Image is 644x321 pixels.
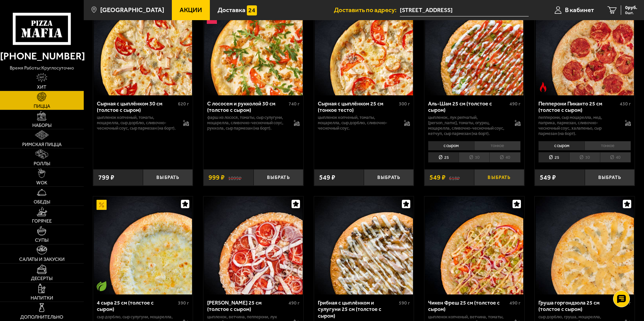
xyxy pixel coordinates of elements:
li: 25 [428,152,459,163]
img: Острое блюдо [538,82,548,92]
span: [GEOGRAPHIC_DATA] [100,7,164,13]
input: Ваш адрес доставки [400,4,529,16]
li: с сыром [538,141,584,150]
span: 799 ₽ [98,174,114,181]
span: Роллы [34,162,50,166]
span: Акции [180,7,202,13]
span: 620 г [178,101,189,107]
span: Напитки [31,296,53,301]
li: 30 [459,152,489,163]
button: Выбрать [143,169,193,186]
img: Петровская 25 см (толстое с сыром) [204,196,302,294]
button: Выбрать [254,169,303,186]
a: АкционныйВегетарианское блюдо4 сыра 25 см (толстое с сыром) [93,196,193,294]
span: 549 ₽ [319,174,335,181]
div: [PERSON_NAME] 25 см (толстое с сыром) [207,300,287,312]
li: 25 [538,152,569,163]
button: Выбрать [585,169,635,186]
span: 549 ₽ [429,174,446,181]
span: Хит [37,85,46,90]
a: Чикен Фреш 25 см (толстое с сыром) [424,196,524,294]
span: 590 г [399,300,410,306]
a: Грибная с цыплёнком и сулугуни 25 см (толстое с сыром) [314,196,414,294]
span: 549 ₽ [540,174,556,181]
span: Пицца [34,104,50,109]
li: 30 [569,152,600,163]
span: 390 г [178,300,189,306]
span: Салаты и закуски [19,257,65,262]
li: 40 [600,152,631,163]
li: с сыром [428,141,474,150]
p: фарш из лосося, томаты, сыр сулугуни, моцарелла, сливочно-чесночный соус, руккола, сыр пармезан (... [207,115,287,131]
img: 15daf4d41897b9f0e9f617042186c801.svg [247,5,257,15]
li: тонкое [474,141,521,150]
span: Дополнительно [20,315,63,320]
img: Вегетарианское блюдо [97,281,107,291]
span: Римская пицца [22,142,62,147]
button: Выбрать [474,169,524,186]
button: Выбрать [364,169,414,186]
p: цыпленок копченый, томаты, моцарелла, сыр дорблю, сливочно-чесночный соус. [318,115,397,131]
div: Грибная с цыплёнком и сулугуни 25 см (толстое с сыром) [318,300,397,319]
img: Груша горгондзола 25 см (толстое с сыром) [536,196,634,294]
span: 0 шт. [625,11,637,15]
span: 0 руб. [625,5,637,10]
a: Петровская 25 см (толстое с сыром) [203,196,303,294]
li: 40 [489,152,520,163]
a: Груша горгондзола 25 см (толстое с сыром) [535,196,635,294]
span: WOK [36,181,47,185]
div: Пепперони Пиканто 25 см (толстое с сыром) [538,100,618,113]
div: Сырная с цыплёнком 30 см (толстое с сыром) [97,100,177,113]
span: Доставка [218,7,245,13]
div: Сырная с цыплёнком 25 см (тонкое тесто) [318,100,397,113]
div: Чикен Фреш 25 см (толстое с сыром) [428,300,508,312]
img: Грибная с цыплёнком и сулугуни 25 см (толстое с сыром) [315,196,413,294]
span: 490 г [509,300,521,306]
span: 740 г [289,101,300,107]
div: С лососем и рукколой 30 см (толстое с сыром) [207,100,287,113]
span: Обеды [34,200,50,204]
s: 1099 ₽ [228,174,241,181]
span: 430 г [620,101,631,107]
span: Наборы [32,123,51,128]
img: Акционный [97,200,107,210]
p: цыпленок, лук репчатый, [PERSON_NAME], томаты, огурец, моцарелла, сливочно-чесночный соус, кетчуп... [428,115,508,136]
img: 4 сыра 25 см (толстое с сыром) [94,196,192,294]
div: 4 сыра 25 см (толстое с сыром) [97,300,177,312]
span: 490 г [289,300,300,306]
span: Супы [35,238,48,243]
div: Груша горгондзола 25 см (толстое с сыром) [538,300,618,312]
span: Доставить по адресу: [334,7,400,13]
img: Чикен Фреш 25 см (толстое с сыром) [425,196,523,294]
span: 490 г [509,101,521,107]
span: 300 г [399,101,410,107]
span: В кабинет [565,7,594,13]
div: Аль-Шам 25 см (толстое с сыром) [428,100,508,113]
s: 618 ₽ [449,174,460,181]
p: цыпленок копченый, томаты, моцарелла, сыр дорблю, сливочно-чесночный соус, сыр пармезан (на борт). [97,115,177,131]
span: Десерты [31,276,52,281]
span: 999 ₽ [209,174,225,181]
span: Горячее [32,219,52,224]
li: тонкое [584,141,631,150]
p: пепперони, сыр Моцарелла, мед, паприка, пармезан, сливочно-чесночный соус, халапеньо, сыр пармеза... [538,115,618,136]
